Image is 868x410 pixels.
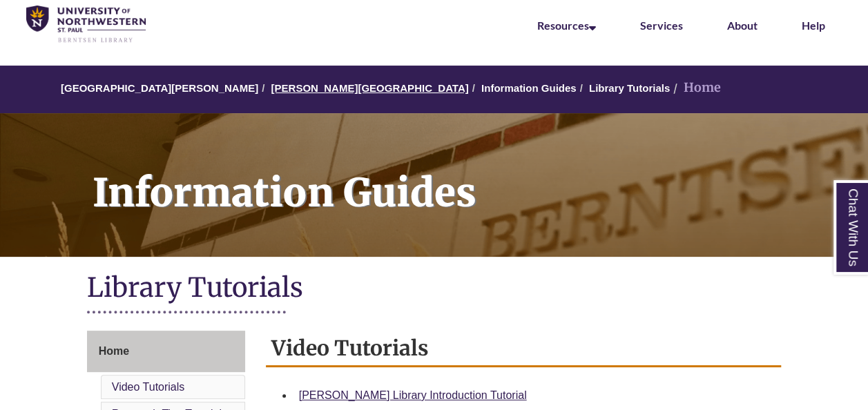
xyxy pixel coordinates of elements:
[26,6,146,43] img: UNWSP Library Logo
[670,78,721,98] li: Home
[802,19,825,32] a: Help
[481,82,577,94] a: Information Guides
[727,19,758,32] a: About
[77,113,868,239] h1: Information Guides
[640,19,683,32] a: Services
[813,173,865,192] a: Back to Top
[61,82,258,94] a: [GEOGRAPHIC_DATA][PERSON_NAME]
[87,331,245,372] a: Home
[589,82,670,94] a: Library Tutorials
[537,19,596,32] a: Resources
[266,331,782,367] h2: Video Tutorials
[99,345,129,357] span: Home
[271,82,468,94] a: [PERSON_NAME][GEOGRAPHIC_DATA]
[299,389,527,401] a: [PERSON_NAME] Library Introduction Tutorial
[87,271,782,307] h1: Library Tutorials
[112,381,185,393] a: Video Tutorials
